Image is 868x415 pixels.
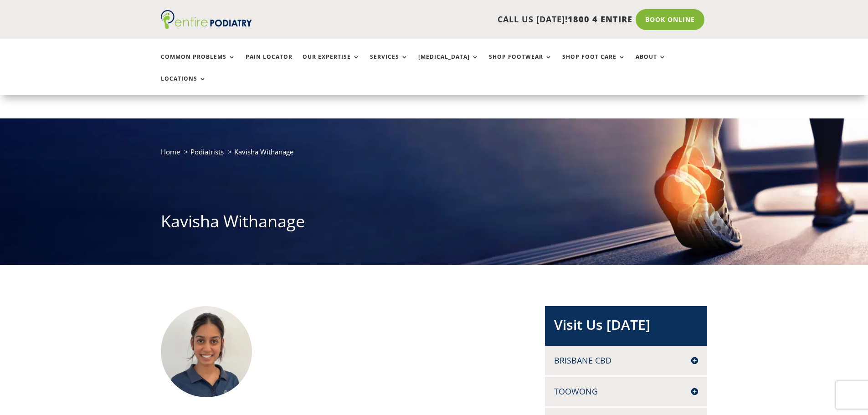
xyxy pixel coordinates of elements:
a: Shop Footwear [489,54,552,73]
a: Podiatrists [190,147,224,156]
a: [MEDICAL_DATA] [418,54,479,73]
a: About [636,54,666,73]
a: Services [370,54,408,73]
h4: Brisbane CBD [554,355,698,366]
img: logo (1) [161,10,252,29]
h4: Toowong [554,386,698,397]
p: CALL US [DATE]! [287,14,632,26]
h1: Kavisha Withanage [161,210,708,237]
a: Home [161,147,180,156]
img: Kavisha Withanage Podiatrist at Entire Podiatry [161,306,252,397]
a: Locations [161,76,206,95]
nav: breadcrumb [161,146,708,164]
a: Shop Foot Care [562,54,626,73]
a: Our Expertise [303,54,360,73]
span: 1800 4 ENTIRE [568,14,632,25]
span: Kavisha Withanage [234,147,293,156]
a: Pain Locator [246,54,293,73]
h2: Visit Us [DATE] [554,315,698,339]
a: Entire Podiatry [161,22,252,31]
a: Book Online [636,9,704,30]
a: Common Problems [161,54,236,73]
